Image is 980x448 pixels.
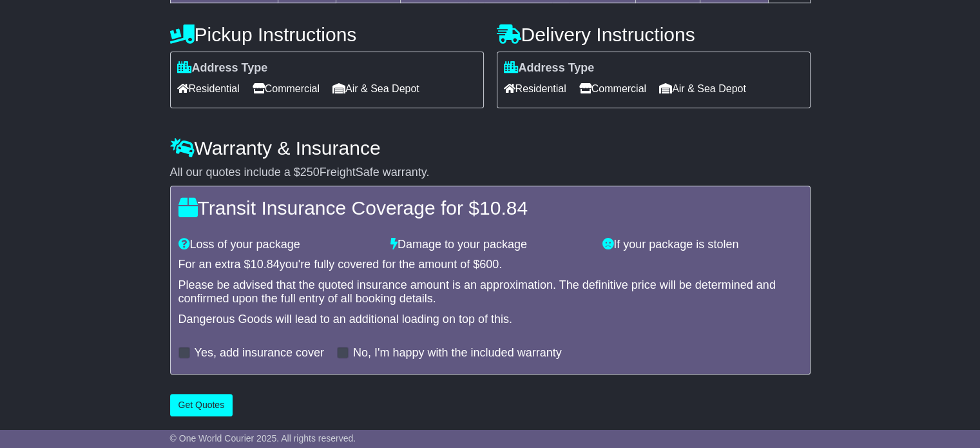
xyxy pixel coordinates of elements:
[300,166,320,179] span: 250
[384,238,596,252] div: Damage to your package
[170,166,811,180] div: All our quotes include a $ FreightSafe warranty.
[178,278,802,306] div: Please be advised that the quoted insurance amount is an approximation. The definitive price will...
[170,394,233,416] button: Get Quotes
[504,79,566,99] span: Residential
[251,258,280,271] span: 10.84
[353,346,562,360] label: No, I'm happy with the included warranty
[195,346,324,360] label: Yes, add insurance cover
[178,258,802,272] div: For an extra $ you're fully covered for the amount of $ .
[659,79,746,99] span: Air & Sea Depot
[172,238,384,252] div: Loss of your package
[579,79,646,99] span: Commercial
[178,313,802,327] div: Dangerous Goods will lead to an additional loading on top of this.
[332,79,419,99] span: Air & Sea Depot
[178,197,802,219] h4: Transit Insurance Coverage for $
[177,79,240,99] span: Residential
[253,79,320,99] span: Commercial
[170,24,484,45] h4: Pickup Instructions
[504,61,595,75] label: Address Type
[596,238,808,252] div: If your package is stolen
[170,433,356,443] span: © One World Courier 2025. All rights reserved.
[479,197,528,219] span: 10.84
[479,258,499,271] span: 600
[497,24,811,45] h4: Delivery Instructions
[177,61,268,75] label: Address Type
[170,137,811,159] h4: Warranty & Insurance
